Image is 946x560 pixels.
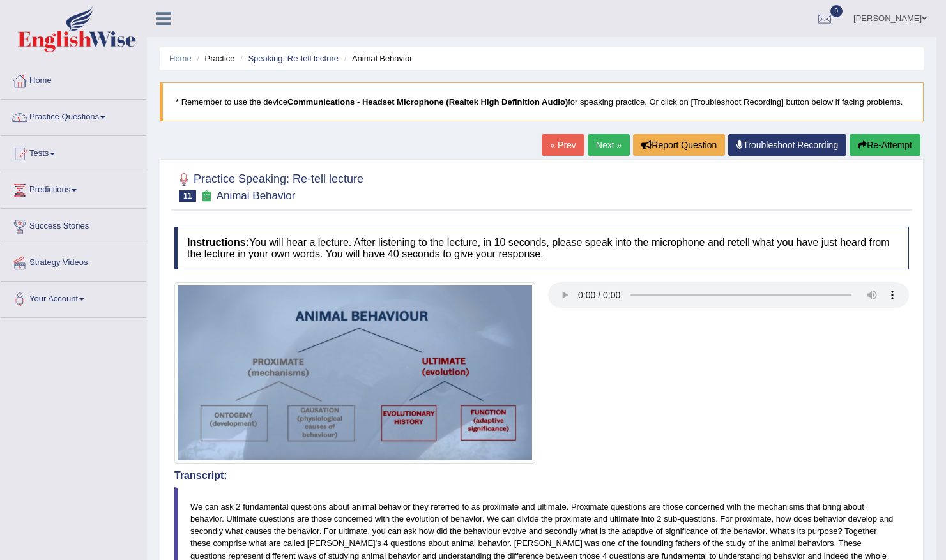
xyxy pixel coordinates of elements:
h4: Transcript: [174,470,909,481]
h4: You will hear a lecture. After listening to the lecture, in 10 seconds, please speak into the mic... [174,227,909,269]
span: 0 [830,5,843,17]
button: Re-Attempt [850,134,920,156]
a: Success Stories [1,209,146,241]
b: Communications - Headset Microphone (Realtek High Definition Audio) [287,97,568,107]
small: Animal Behavior [217,190,296,202]
a: Next » [588,134,630,156]
a: Home [169,54,192,63]
span: 11 [179,190,196,202]
a: Strategy Videos [1,245,146,277]
a: Troubleshoot Recording [728,134,846,156]
a: Practice Questions [1,100,146,132]
h2: Practice Speaking: Re-tell lecture [174,170,363,202]
li: Animal Behavior [341,52,413,64]
a: Your Account [1,282,146,314]
li: Practice [194,52,234,64]
blockquote: * Remember to use the device for speaking practice. Or click on [Troubleshoot Recording] button b... [160,82,924,121]
small: Exam occurring question [199,190,213,202]
button: Report Question [633,134,725,156]
a: Speaking: Re-tell lecture [248,54,339,63]
a: Home [1,63,146,95]
b: Instructions: [187,237,249,248]
a: Predictions [1,172,146,204]
a: « Prev [542,134,584,156]
a: Tests [1,136,146,168]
